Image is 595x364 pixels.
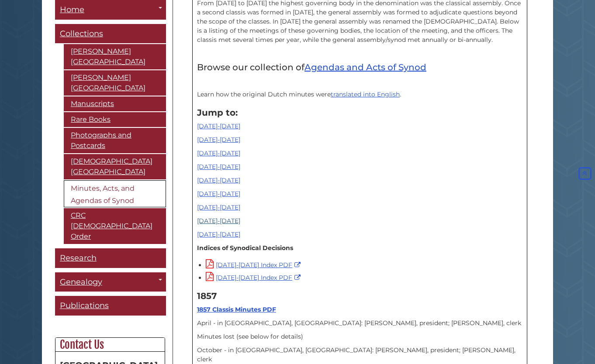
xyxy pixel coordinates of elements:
a: 1857 Classis Minutes PDF [197,306,276,313]
strong: Indices of Synodical Decisions [197,244,293,252]
a: Research [55,248,166,268]
a: Manuscripts [64,96,166,111]
a: [PERSON_NAME][GEOGRAPHIC_DATA] [64,44,166,69]
p: Minutes lost (see below for details) [197,332,522,341]
p: Learn how the original Dutch minutes were . [197,90,522,99]
a: [DATE]-[DATE] [197,190,240,198]
a: [DATE]-[DATE] [197,163,240,171]
a: Photographs and Postcards [64,128,166,153]
p: October - in [GEOGRAPHIC_DATA], [GEOGRAPHIC_DATA]: [PERSON_NAME], president; [PERSON_NAME], clerk [197,346,522,364]
a: [DATE]-[DATE] [197,122,240,130]
a: Rare Books [64,112,166,127]
a: [DATE]-[DATE] Index PDF [206,274,303,282]
a: Collections [55,24,166,44]
span: Research [60,253,97,263]
p: April - in [GEOGRAPHIC_DATA], [GEOGRAPHIC_DATA]: [PERSON_NAME], president; [PERSON_NAME], clerk [197,319,522,328]
a: [DATE]-[DATE] [197,217,240,225]
a: [DATE]-[DATE] [197,203,240,211]
a: Back to Top [577,169,593,177]
a: CRC [DEMOGRAPHIC_DATA] Order [64,208,166,244]
a: Genealogy [55,272,166,292]
h4: Browse our collection of [197,62,522,72]
a: Publications [55,296,166,316]
strong: Jump to: [197,107,238,118]
b: 1857 [197,291,217,301]
a: translated into English [331,90,400,98]
span: Collections [60,29,103,38]
a: [PERSON_NAME][GEOGRAPHIC_DATA] [64,70,166,96]
a: [DATE]-[DATE] [197,230,240,238]
a: Agendas and Acts of Synod [304,62,426,72]
span: Publications [60,301,109,310]
a: [DATE]-[DATE] Index PDF [206,261,303,269]
h2: Contact Us [55,338,165,352]
a: [DEMOGRAPHIC_DATA][GEOGRAPHIC_DATA] [64,154,166,179]
a: Minutes, Acts, and Agendas of Synod [64,180,166,207]
span: Genealogy [60,277,102,287]
a: [DATE]-[DATE] [197,149,240,157]
span: Home [60,5,84,14]
a: [DATE]-[DATE] [197,136,240,144]
a: [DATE]-[DATE] [197,176,240,184]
